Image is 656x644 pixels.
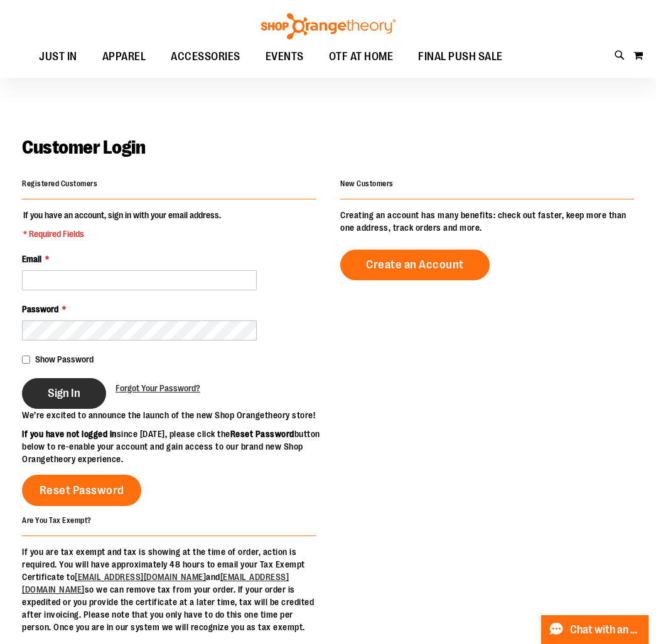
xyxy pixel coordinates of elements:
[40,483,124,497] span: Reset Password
[158,43,253,71] a: ACCESSORIES
[48,386,80,400] span: Sign In
[35,354,94,364] span: Show Password
[22,409,328,421] p: We’re excited to announce the launch of the new Shop Orangetheory store!
[22,428,328,465] p: since [DATE], please click the button below to re-enable your account and gain access to our bran...
[26,43,90,71] a: JUST IN
[22,516,92,525] strong: Are You Tax Exempt?
[22,304,58,314] span: Password
[316,43,406,71] a: OTF AT HOME
[102,43,146,71] span: APPAREL
[340,209,634,234] p: Creating an account has many benefits: check out faster, keep more than one address, track orders...
[541,615,649,644] button: Chat with an Expert
[22,179,97,188] strong: Registered Customers
[253,43,316,71] a: EVENTS
[22,378,106,409] button: Sign In
[340,250,490,280] a: Create an Account
[266,43,304,71] span: EVENTS
[39,43,77,71] span: JUST IN
[75,572,206,582] a: [EMAIL_ADDRESS][DOMAIN_NAME]
[23,228,221,240] span: * Required Fields
[171,43,240,71] span: ACCESSORIES
[406,43,515,71] a: FINAL PUSH SALE
[22,137,145,158] span: Customer Login
[366,258,464,272] span: Create an Account
[22,546,316,633] p: If you are tax exempt and tax is showing at the time of order, action is required. You will have ...
[329,43,394,71] span: OTF AT HOME
[116,383,200,393] span: Forgot Your Password?
[116,382,200,394] a: Forgot Your Password?
[418,43,503,71] span: FINAL PUSH SALE
[570,624,641,636] span: Chat with an Expert
[22,254,41,264] span: Email
[90,43,159,71] a: APPAREL
[259,13,397,40] img: Shop Orangetheory
[22,429,117,439] strong: If you have not logged in
[230,429,294,439] strong: Reset Password
[22,475,141,506] a: Reset Password
[340,179,394,188] strong: New Customers
[22,209,222,240] legend: If you have an account, sign in with your email address.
